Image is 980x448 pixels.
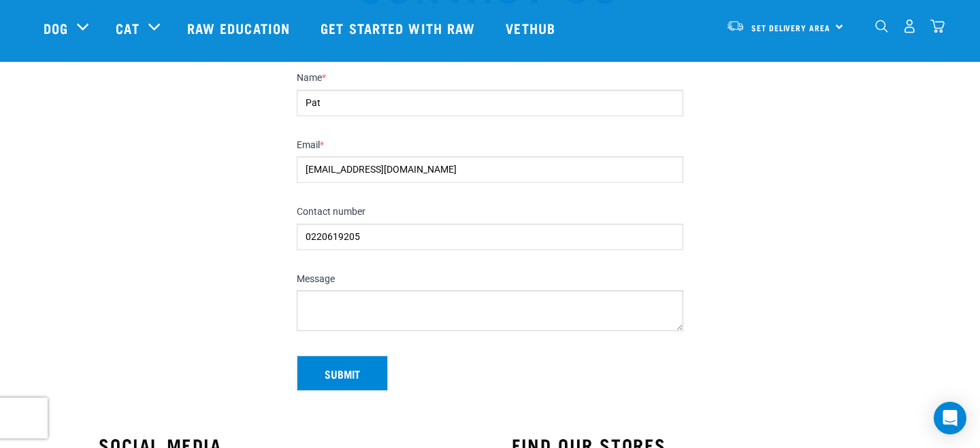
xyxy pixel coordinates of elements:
[751,25,830,30] span: Set Delivery Area
[44,18,68,38] a: Dog
[934,402,966,434] div: Open Intercom Messenger
[174,1,307,55] a: Raw Education
[875,20,888,33] img: home-icon-1@2x.png
[297,356,388,391] button: Submit
[297,72,683,84] label: Name
[726,20,745,32] img: van-moving.png
[297,206,683,218] label: Contact number
[116,18,139,38] a: Cat
[902,19,917,33] img: user.png
[307,1,492,55] a: Get started with Raw
[297,273,683,286] label: Message
[297,139,683,152] label: Email
[492,1,572,55] a: Vethub
[930,19,945,33] img: home-icon@2x.png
